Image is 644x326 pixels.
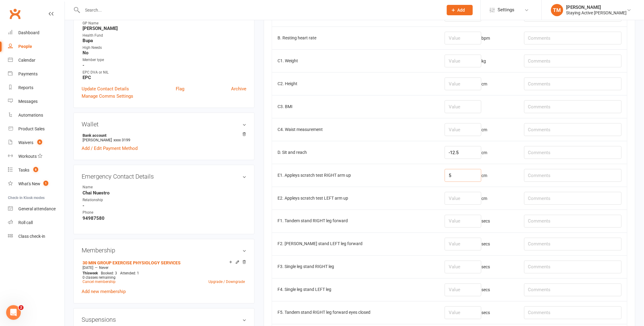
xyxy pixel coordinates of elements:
div: Workouts [18,154,37,159]
div: Messages [18,99,38,104]
input: Value [445,261,481,273]
strong: Bupa [83,38,246,43]
a: Class kiosk mode [8,230,64,243]
a: Waivers 6 [8,136,64,150]
h3: Wallet [82,121,246,128]
td: secs [439,301,518,324]
a: Messages [8,95,64,108]
input: Value [445,169,481,182]
input: Value [445,55,481,67]
a: Product Sales [8,122,64,136]
span: 8 [33,167,38,172]
td: E2. Appleys scratch test LEFT arm up [272,187,439,210]
td: cm [439,187,518,210]
td: C4. Waist measurement [272,118,439,141]
input: Search... [81,6,439,14]
td: B. Resting heart rate [272,27,439,49]
div: People [18,44,32,49]
a: Tasks 8 [8,163,64,177]
h3: Membership [82,247,246,254]
input: Value [445,306,481,319]
td: F1. Tandem stand RIGHT leg forward [272,210,439,233]
div: What's New [18,181,40,186]
a: Payments [8,67,64,81]
td: F4. Single leg stand LEFT leg [272,278,439,301]
iframe: Intercom live chat [6,305,21,320]
strong: - [83,203,246,208]
li: [PERSON_NAME] [82,132,246,143]
h3: Suspensions [82,317,246,323]
div: — [81,266,246,270]
a: Manage Comms Settings [82,92,133,100]
a: Workouts [8,150,64,163]
td: cm [439,164,518,187]
td: cm [439,141,518,164]
td: C3. BMI [272,95,439,118]
td: kg [439,49,518,72]
div: Staying Active [PERSON_NAME] [566,10,627,16]
span: 2 [19,305,24,310]
div: Roll call [18,220,33,225]
div: Relationship [83,197,133,203]
a: People [8,40,64,53]
input: Comments [524,146,622,159]
input: Value [445,100,481,113]
div: Phone [83,210,133,216]
div: EPC DVA or NIL [83,70,246,75]
input: Comments [524,55,622,67]
input: Value [445,32,481,45]
input: Comments [524,215,622,228]
a: Add / Edit Payment Method [82,145,138,152]
a: Upgrade / Downgrade [208,280,245,284]
input: Value [445,238,481,251]
td: secs [439,210,518,233]
a: Dashboard [8,26,64,40]
td: E1. Appleys scratch test RIGHT arm up [272,164,439,187]
td: F2. [PERSON_NAME] stand LEFT leg forward [272,233,439,255]
span: This [83,271,90,276]
div: Calendar [18,58,35,63]
td: secs [439,233,518,255]
input: Comments [524,306,622,319]
strong: Chai Nuestro [83,190,246,196]
input: Value [445,123,481,136]
input: Comments [524,78,622,90]
input: Value [445,215,481,228]
a: Roll call [8,216,64,230]
input: Comments [524,123,622,136]
input: Value [445,78,481,90]
div: Member type [83,57,246,63]
input: Value [445,146,481,159]
td: F3. Single leg stand RIGHT leg [272,255,439,278]
input: Comments [524,192,622,205]
div: Waivers [18,140,33,145]
span: Add [458,8,465,13]
td: secs [439,278,518,301]
a: General attendance kiosk mode [8,202,64,216]
strong: 94987580 [83,216,246,221]
input: Value [445,192,481,205]
span: [DATE] [83,266,93,270]
div: General attendance [18,206,56,211]
a: 30 MIN GROUP EXERCISE PHYSIOLOGY SERVICES [83,261,181,266]
strong: [PERSON_NAME] [83,26,246,31]
div: Dashboard [18,30,39,35]
input: Value [445,284,481,296]
input: Comments [524,238,622,251]
div: TM [551,4,563,16]
div: Health Fund [83,33,246,38]
div: Payments [18,71,38,76]
span: Attended: 1 [120,271,139,276]
div: Tasks [18,168,29,172]
a: Calendar [8,53,64,67]
a: What's New1 [8,177,64,191]
td: cm [439,72,518,95]
td: secs [439,255,518,278]
div: High Needs [83,45,246,51]
div: Name [83,184,133,190]
a: Update Contact Details [82,85,129,92]
a: Flag [176,85,184,92]
a: Cancel membership [83,280,116,284]
div: Product Sales [18,126,45,131]
div: week [81,271,99,276]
